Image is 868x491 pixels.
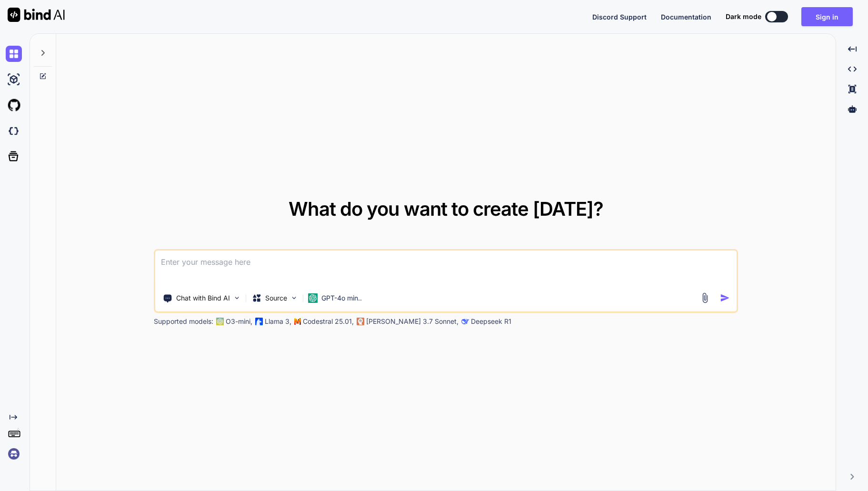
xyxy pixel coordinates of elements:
[8,8,65,22] img: Bind AI
[176,293,230,303] p: Chat with Bind AI
[6,97,22,113] img: githubLight
[801,7,853,26] button: Sign in
[720,293,730,303] img: icon
[265,293,287,303] p: Source
[294,318,301,325] img: Mistral-AI
[6,46,22,62] img: chat
[290,294,298,302] img: Pick Models
[216,318,224,325] img: GPT-4
[366,317,459,326] p: [PERSON_NAME] 3.7 Sonnet,
[289,197,603,220] span: What do you want to create [DATE]?
[6,123,22,139] img: darkCloudIdeIcon
[255,318,263,325] img: Llama2
[726,12,761,21] span: Dark mode
[357,318,364,325] img: claude
[6,71,22,88] img: ai-studio
[471,317,511,326] p: Deepseek R1
[226,317,252,326] p: O3-mini,
[321,293,362,303] p: GPT-4o min..
[461,318,469,325] img: claude
[592,12,647,22] button: Discord Support
[700,292,711,303] img: attachment
[303,317,354,326] p: Codestral 25.01,
[592,13,647,21] span: Discord Support
[661,13,711,21] span: Documentation
[233,294,241,302] img: Pick Tools
[265,317,291,326] p: Llama 3,
[6,446,22,462] img: signin
[661,12,711,22] button: Documentation
[308,293,318,303] img: GPT-4o mini
[154,317,213,326] p: Supported models:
